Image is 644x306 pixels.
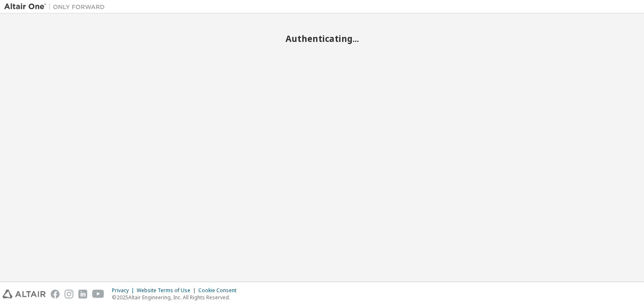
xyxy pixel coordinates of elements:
[51,290,60,298] img: facebook.svg
[198,287,241,294] div: Cookie Consent
[65,290,73,298] img: instagram.svg
[4,33,640,44] h2: Authenticating...
[112,287,137,294] div: Privacy
[4,3,109,11] img: Altair One
[78,290,87,298] img: linkedin.svg
[137,287,198,294] div: Website Terms of Use
[112,294,241,301] p: © 2025 Altair Engineering, Inc. All Rights Reserved.
[92,290,104,298] img: youtube.svg
[3,290,46,298] img: altair_logo.svg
